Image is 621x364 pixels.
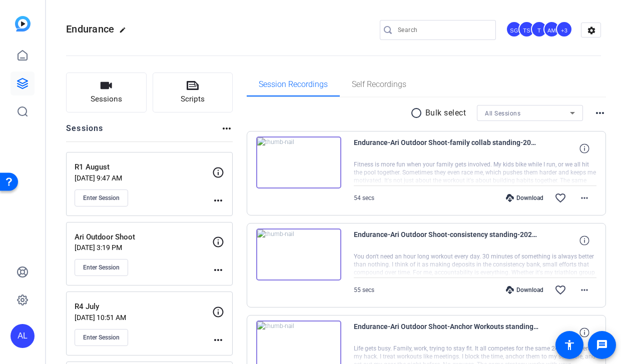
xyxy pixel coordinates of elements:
h2: Sessions [66,122,104,141]
span: Enter Session [83,333,120,341]
p: [DATE] 3:19 PM [75,243,212,251]
input: Search [398,24,488,36]
ngx-avatar: Andrea Morningstar [543,21,561,38]
img: thumb-nail [256,136,341,188]
span: Sessions [91,93,122,105]
span: All Sessions [485,110,520,117]
img: blue-gradient.svg [15,16,31,31]
button: Enter Session [75,189,128,206]
button: Enter Session [75,329,128,346]
mat-icon: favorite_border [554,284,566,296]
mat-icon: edit [119,26,131,38]
div: Download [501,286,548,294]
mat-icon: accessibility [563,339,575,351]
span: Scripts [181,93,205,105]
p: R4 July [75,301,212,312]
div: Download [501,194,548,202]
img: thumb-nail [256,228,341,280]
div: AL [11,324,35,348]
p: Ari Outdoor Shoot [75,231,212,243]
span: Endurance-Ari Outdoor Shoot-consistency standing-2025-07-29-17-06-15-557-0 [354,228,539,252]
p: [DATE] 10:51 AM [75,313,212,321]
div: TS [518,21,535,37]
p: Bulk select [425,107,466,119]
span: 54 secs [354,194,374,201]
div: AM [543,21,560,37]
span: Endurance-Ari Outdoor Shoot-family collab standing-2025-07-29-17-07-30-758-0 [354,136,539,160]
span: Enter Session [83,263,120,271]
mat-icon: more_horiz [578,284,590,296]
span: Endurance-Ari Outdoor Shoot-Anchor Workouts standing-2025-07-29-17-04-44-938-0 [354,320,539,344]
div: T [531,21,547,37]
p: [DATE] 9:47 AM [75,174,212,182]
mat-icon: more_horiz [578,192,590,204]
span: Endurance [66,23,114,35]
span: Session Recordings [259,80,328,88]
mat-icon: more_horiz [212,194,224,206]
div: SG [506,21,522,37]
mat-icon: radio_button_unchecked [410,107,425,119]
span: Self Recordings [352,80,406,88]
mat-icon: more_horiz [594,107,606,119]
p: R1 August [75,161,212,173]
mat-icon: settings [581,23,601,38]
button: Enter Session [75,259,128,276]
mat-icon: favorite_border [554,192,566,204]
ngx-avatar: Taylor [531,21,548,38]
div: +3 [556,21,572,37]
ngx-avatar: Tracy Shaw [518,21,536,38]
button: Sessions [66,72,147,112]
mat-icon: more_horiz [212,264,224,276]
mat-icon: message [596,339,608,351]
button: Scripts [153,72,233,112]
span: Enter Session [83,194,120,202]
ngx-avatar: Sharon Gottula [506,21,523,38]
mat-icon: more_horiz [212,334,224,346]
mat-icon: more_horiz [221,122,233,134]
span: 55 secs [354,286,374,293]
